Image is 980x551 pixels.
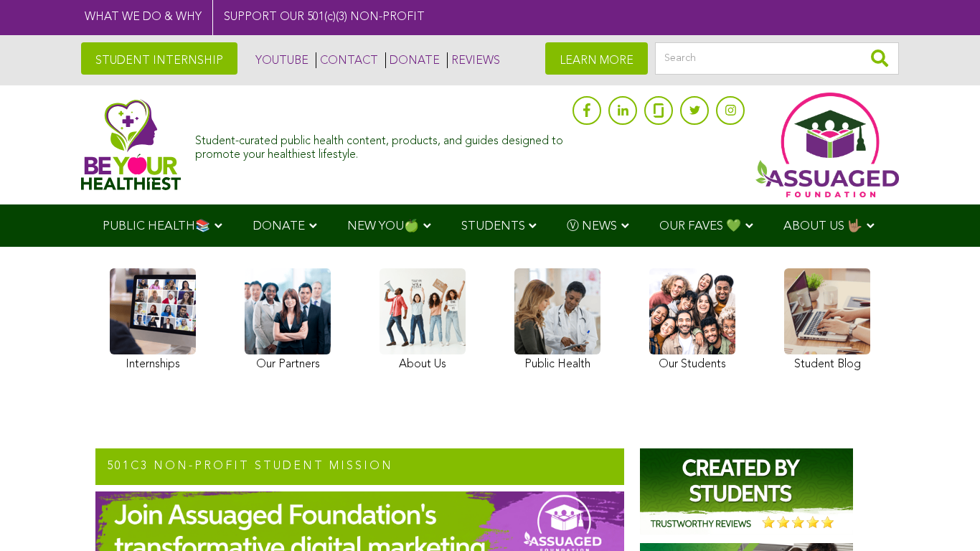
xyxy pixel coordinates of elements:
div: Student-curated public health content, products, and guides designed to promote your healthiest l... [195,128,565,162]
a: REVIEWS [447,52,500,68]
img: glassdoor [654,103,664,118]
div: Navigation Menu [81,204,899,247]
span: OUR FAVES 💚 [659,220,741,232]
a: DONATE [385,52,440,68]
a: CONTACT [316,52,378,68]
img: Assuaged-Foundation-Student-Internship-Opportunity-Reviews-Mission-GIPHY-2 [640,448,853,534]
input: Search [655,42,899,75]
iframe: Chat Widget [908,482,980,551]
span: STUDENTS [461,220,525,232]
span: PUBLIC HEALTH📚 [103,220,210,232]
a: STUDENT INTERNSHIP [81,42,237,75]
span: Ⓥ NEWS [567,220,617,232]
span: ABOUT US 🤟🏽 [783,220,862,232]
a: LEARN MORE [545,42,648,75]
span: NEW YOU🍏 [347,220,419,232]
span: DONATE [253,220,305,232]
a: YOUTUBE [252,52,308,68]
h2: 501c3 NON-PROFIT STUDENT MISSION [95,448,624,486]
img: Assuaged App [755,93,899,197]
img: Assuaged [81,99,181,190]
